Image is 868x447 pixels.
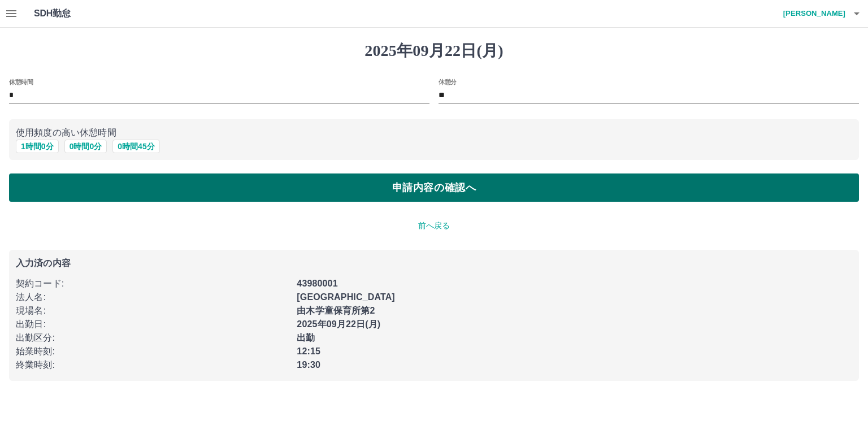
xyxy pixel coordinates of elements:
p: 法人名 : [16,290,290,304]
p: 始業時刻 : [16,345,290,358]
p: 前へ戻る [9,220,859,232]
p: 現場名 : [16,304,290,318]
b: 出勤 [297,333,315,342]
p: 終業時刻 : [16,358,290,372]
p: 契約コード : [16,277,290,290]
b: [GEOGRAPHIC_DATA] [297,292,395,302]
p: 出勤区分 : [16,331,290,345]
b: 12:15 [297,346,320,356]
b: 2025年09月22日(月) [297,319,380,329]
p: 出勤日 : [16,318,290,331]
button: 1時間0分 [16,140,59,153]
b: 43980001 [297,279,337,288]
button: 0時間45分 [112,140,159,153]
label: 休憩時間 [9,77,33,86]
p: 使用頻度の高い休憩時間 [16,126,852,140]
p: 入力済の内容 [16,259,852,268]
h1: 2025年09月22日(月) [9,41,859,60]
label: 休憩分 [439,77,457,86]
b: 19:30 [297,360,320,370]
b: 由木学童保育所第2 [297,306,375,315]
button: 申請内容の確認へ [9,173,859,202]
button: 0時間0分 [64,140,107,153]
